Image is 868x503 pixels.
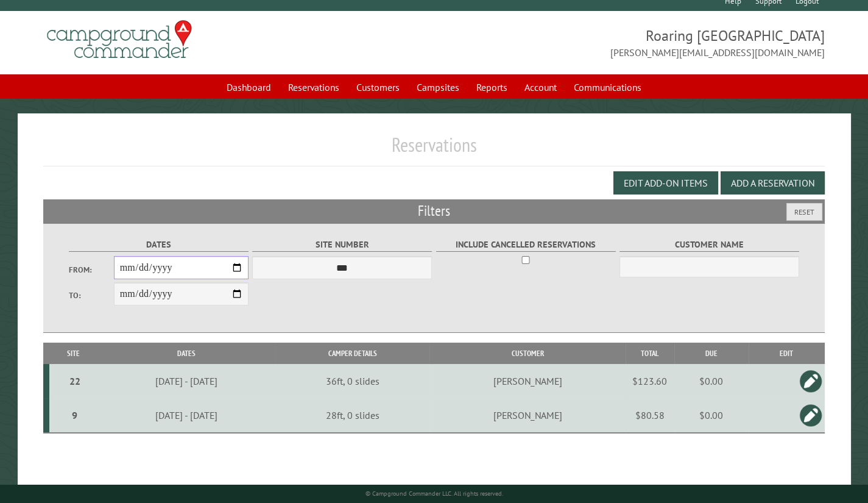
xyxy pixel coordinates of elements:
[349,76,407,99] a: Customers
[749,343,825,364] th: Edit
[275,364,429,398] td: 36ft, 0 slides
[69,238,249,252] label: Dates
[365,490,503,498] small: © Campground Commander LLC. All rights reserved.
[619,238,799,252] label: Customer Name
[43,16,196,63] img: Campground Commander
[275,343,429,364] th: Camper Details
[429,343,625,364] th: Customer
[436,238,616,252] label: Include Cancelled Reservations
[99,375,273,387] div: [DATE] - [DATE]
[97,343,275,364] th: Dates
[43,133,825,166] h1: Reservations
[429,398,625,433] td: [PERSON_NAME]
[626,364,674,398] td: $123.60
[54,409,95,421] div: 9
[674,364,749,398] td: $0.00
[434,26,825,60] span: Roaring [GEOGRAPHIC_DATA] [PERSON_NAME][EMAIL_ADDRESS][DOMAIN_NAME]
[674,398,749,433] td: $0.00
[99,409,273,421] div: [DATE] - [DATE]
[429,364,625,398] td: [PERSON_NAME]
[721,171,825,194] button: Add a Reservation
[613,171,718,194] button: Edit Add-on Items
[69,290,114,301] label: To:
[786,203,822,221] button: Reset
[626,398,674,433] td: $80.58
[281,76,347,99] a: Reservations
[275,398,429,433] td: 28ft, 0 slides
[49,343,97,364] th: Site
[409,76,467,99] a: Campsites
[469,76,515,99] a: Reports
[43,199,825,223] h2: Filters
[566,76,649,99] a: Communications
[54,375,95,387] div: 22
[674,343,749,364] th: Due
[69,264,114,276] label: From:
[219,76,278,99] a: Dashboard
[626,343,674,364] th: Total
[252,238,432,252] label: Site Number
[517,76,564,99] a: Account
